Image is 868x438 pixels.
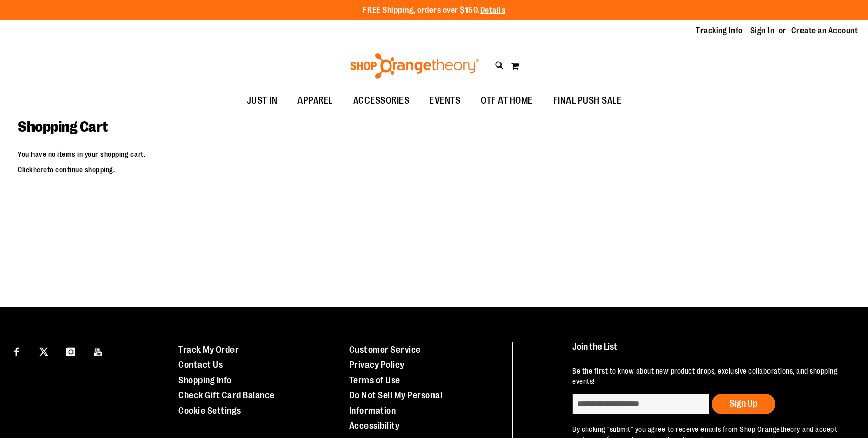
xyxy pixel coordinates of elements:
[247,89,278,112] span: JUST IN
[237,89,288,113] a: JUST IN
[18,149,850,159] p: You have no items in your shopping cart.
[8,342,25,360] a: Visit our Facebook page
[791,25,858,37] a: Create an Account
[572,394,709,414] input: enter email
[89,342,107,360] a: Visit our Youtube page
[178,360,223,370] a: Contact Us
[18,164,850,175] p: Click to continue shopping.
[178,406,241,416] a: Cookie Settings
[696,25,743,37] a: Tracking Info
[349,360,405,370] a: Privacy Policy
[349,421,400,431] a: Accessibility
[349,53,480,79] img: Shop Orangetheory
[481,89,533,112] span: OTF AT HOME
[363,5,506,16] p: FREE Shipping, orders over $150.
[471,89,543,113] a: OTF AT HOME
[178,375,232,385] a: Shopping Info
[729,398,757,409] span: Sign Up
[287,89,343,113] a: APPAREL
[419,89,471,113] a: EVENTS
[429,89,460,112] span: EVENTS
[553,89,622,112] span: FINAL PUSH SALE
[349,390,443,416] a: Do Not Sell My Personal Information
[349,345,421,355] a: Customer Service
[33,165,47,174] a: here
[750,25,775,37] a: Sign In
[62,342,80,360] a: Visit our Instagram page
[349,375,400,385] a: Terms of Use
[178,390,275,400] a: Check Gift Card Balance
[343,89,420,113] a: ACCESSORIES
[178,345,239,355] a: Track My Order
[35,342,53,360] a: Visit our X page
[543,89,632,113] a: FINAL PUSH SALE
[18,118,108,136] span: Shopping Cart
[39,347,48,356] img: Twitter
[297,89,333,112] span: APPAREL
[712,394,775,414] button: Sign Up
[572,342,846,361] h4: Join the List
[480,6,506,15] a: Details
[572,366,846,386] p: Be the first to know about new product drops, exclusive collaborations, and shopping events!
[353,89,410,112] span: ACCESSORIES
